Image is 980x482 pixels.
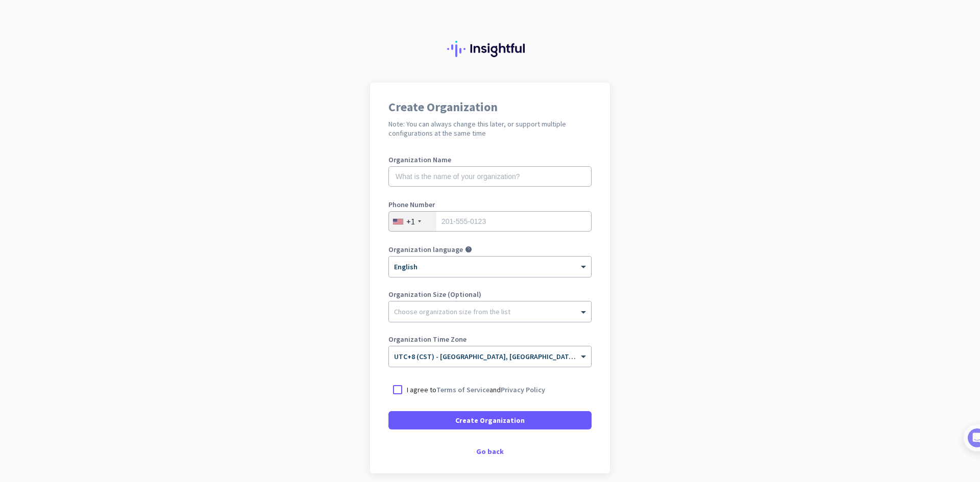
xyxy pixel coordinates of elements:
[388,156,592,163] label: Organization Name
[388,336,592,343] label: Organization Time Zone
[388,246,463,253] label: Organization language
[388,119,592,138] h2: Note: You can always change this later, or support multiple configurations at the same time
[465,246,472,253] i: help
[447,41,533,57] img: Insightful
[388,448,592,455] div: Go back
[407,385,545,395] p: I agree to and
[501,385,545,394] a: Privacy Policy
[455,415,525,425] span: Create Organization
[388,411,592,429] button: Create Organization
[388,291,592,298] label: Organization Size (Optional)
[406,216,415,226] div: +1
[388,166,592,187] input: What is the name of your organization?
[388,211,592,232] input: 201-555-0123
[388,101,592,113] h1: Create Organization
[388,201,592,208] label: Phone Number
[436,385,489,394] a: Terms of Service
